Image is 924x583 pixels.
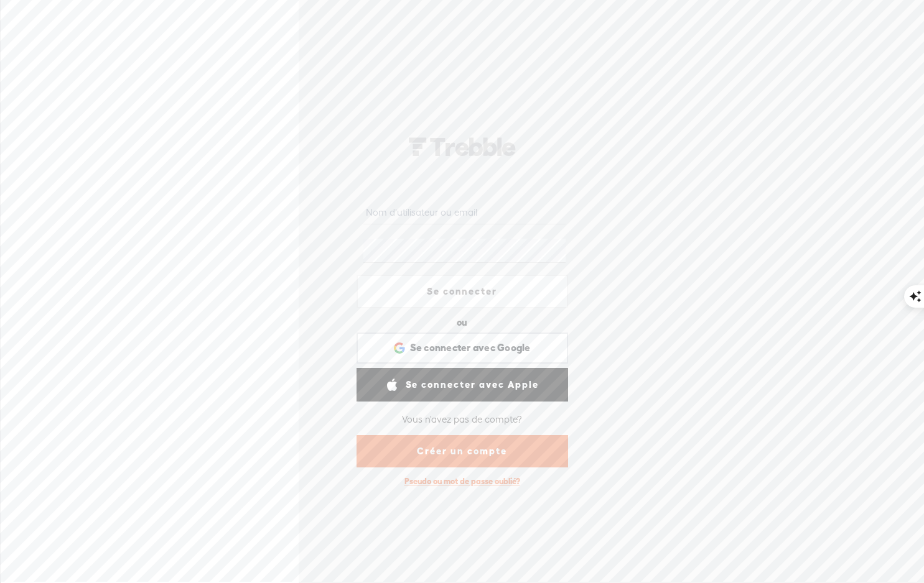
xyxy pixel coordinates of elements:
[357,368,568,402] a: Se connecter avec Apple
[398,470,526,493] div: Pseudo ou mot de passe oublié?
[402,406,522,433] div: Vous n'avez pas de compte?
[363,200,566,224] input: Nom d'utilisateur ou email
[357,275,568,308] a: Se connecter
[357,333,568,364] div: Se connecter avec Google
[357,435,568,467] a: Créer un compte
[457,313,467,333] div: ou
[410,341,531,354] span: Se connecter avec Google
